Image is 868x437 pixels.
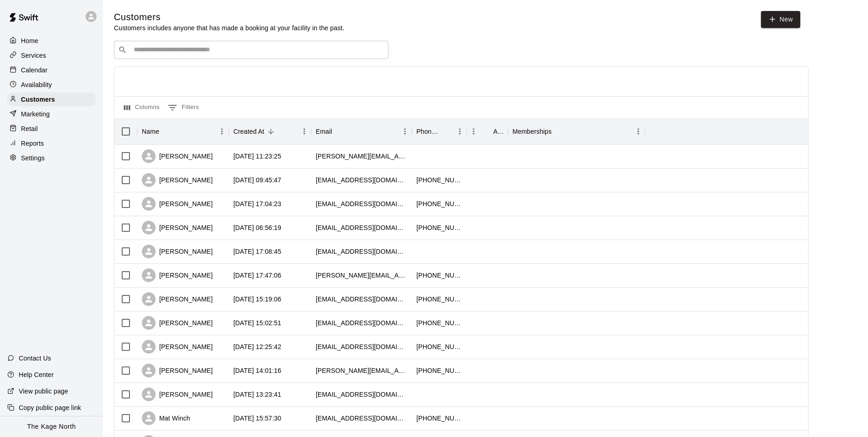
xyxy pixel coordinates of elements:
[416,175,462,185] div: +12897954067
[552,125,565,138] button: Sort
[316,199,407,208] div: manzato.mara@gmail.com
[21,139,44,148] p: Reports
[7,78,96,92] a: Availability
[19,370,54,379] p: Help Center
[19,387,68,396] p: View public page
[142,149,213,163] div: [PERSON_NAME]
[142,340,213,354] div: [PERSON_NAME]
[233,271,281,280] div: 2025-09-17 17:47:06
[142,364,213,377] div: [PERSON_NAME]
[19,403,81,412] p: Copy public page link
[233,295,281,304] div: 2025-09-17 15:19:06
[142,197,213,211] div: [PERSON_NAME]
[21,124,38,133] p: Retail
[416,119,440,144] div: Phone Number
[416,271,462,280] div: +16472376217
[233,414,281,423] div: 2025-09-15 15:57:30
[316,152,407,161] div: glendenning.darren@gmail.com
[416,414,462,423] div: +19052520358
[467,119,508,144] div: Age
[416,223,462,232] div: +16479211418
[493,119,503,144] div: Age
[21,36,38,45] p: Home
[233,342,281,351] div: 2025-09-17 12:25:42
[297,125,311,138] button: Menu
[233,119,264,144] div: Created At
[114,41,388,59] div: Search customers by name or email
[159,125,172,138] button: Sort
[416,342,462,351] div: +17057900096
[7,49,96,62] a: Services
[512,119,552,144] div: Memberships
[21,153,45,163] p: Settings
[631,125,645,138] button: Menu
[7,34,96,48] a: Home
[229,119,311,144] div: Created At
[316,318,407,328] div: dbabbott7@gmail.com
[233,390,281,399] div: 2025-09-16 13:23:41
[215,125,229,138] button: Menu
[142,388,213,401] div: [PERSON_NAME]
[233,366,281,375] div: 2025-09-16 14:01:16
[7,93,96,106] a: Customers
[27,422,76,432] p: The Kage North
[114,23,345,33] p: Customers includes anyone that has made a booking at your facility in the past.
[7,137,96,150] a: Reports
[142,119,159,144] div: Name
[440,125,453,138] button: Sort
[480,125,493,138] button: Sort
[21,51,46,60] p: Services
[311,119,412,144] div: Email
[332,125,345,138] button: Sort
[761,11,800,28] a: New
[416,295,462,304] div: +16478314131
[142,411,190,425] div: Mat Winch
[453,125,467,138] button: Menu
[467,125,480,138] button: Menu
[316,175,407,185] div: mpratt.connect@icloud.com
[122,100,162,115] button: Select columns
[316,390,407,399] div: gaudetmj@gmail.com
[316,366,407,375] div: heather.kathleen.a@gmail.com
[7,151,96,165] a: Settings
[7,107,96,121] a: Marketing
[233,152,281,161] div: 2025-09-20 11:23:25
[233,199,281,208] div: 2025-09-19 17:04:23
[21,95,55,104] p: Customers
[142,221,213,235] div: [PERSON_NAME]
[166,100,201,115] button: Show filters
[316,271,407,280] div: nicole.m.abbott0@gmail.com
[233,223,281,232] div: 2025-09-19 06:56:19
[7,122,96,136] a: Retail
[412,119,467,144] div: Phone Number
[7,63,96,77] a: Calendar
[398,125,412,138] button: Menu
[142,245,213,258] div: [PERSON_NAME]
[316,295,407,304] div: atenareisi62@gmail.com
[416,318,462,328] div: +12892425613
[316,119,332,144] div: Email
[233,318,281,328] div: 2025-09-17 15:02:51
[416,199,462,208] div: +17057185977
[233,175,281,185] div: 2025-09-20 09:45:47
[21,80,52,89] p: Availability
[316,223,407,232] div: sydneymead1414@gmail.com
[142,173,213,187] div: [PERSON_NAME]
[19,354,51,363] p: Contact Us
[316,342,407,351] div: mclaughlin7947@gmail.com
[142,316,213,330] div: [PERSON_NAME]
[137,119,229,144] div: Name
[114,11,345,23] h5: Customers
[142,268,213,282] div: [PERSON_NAME]
[142,292,213,306] div: [PERSON_NAME]
[233,247,281,256] div: 2025-09-18 17:08:45
[21,66,48,75] p: Calendar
